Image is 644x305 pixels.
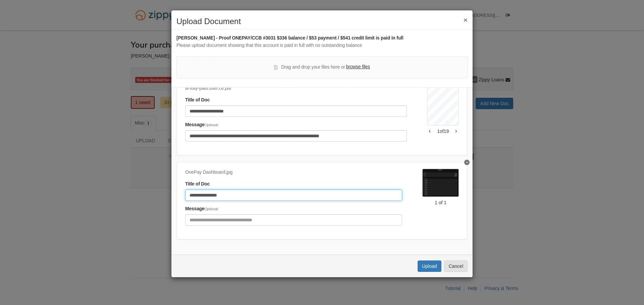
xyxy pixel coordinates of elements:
input: Include any comments on this document [185,214,402,226]
div: Drag and drop your files here or [274,63,370,71]
label: Title of Doc [185,180,210,188]
span: Optional [205,123,218,127]
div: 1 of 1 [422,199,459,206]
button: Upload [418,260,441,272]
input: Document Title [185,105,407,117]
div: til-fully-paid.user.ce.pdf [185,85,407,92]
label: Message [185,205,218,213]
label: Title of Doc [185,96,210,104]
button: Delete OnePay Dashboard [464,160,470,165]
button: Cancel [444,260,468,272]
span: Optional [205,207,218,211]
div: [PERSON_NAME] - Proof ONEPAY/CCB #3031 $336 balance / $53 payment / $541 credit limit is paid in ... [176,34,468,42]
label: browse files [346,63,370,71]
div: OnePay Dashboard.jpg [185,169,402,176]
label: Message [185,121,218,129]
img: OnePay Dashboard.jpg [422,169,459,197]
h2: Upload Document [176,17,468,26]
input: Document Title [185,189,402,201]
button: × [464,16,468,23]
div: 1 of 19 [427,128,459,135]
input: Include any comments on this document [185,130,407,142]
div: Please upload document showing that this account is paid in full with no outstanding balance [176,42,468,49]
